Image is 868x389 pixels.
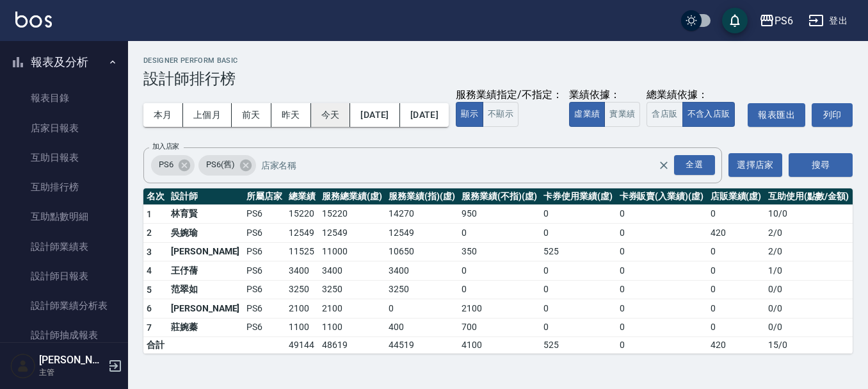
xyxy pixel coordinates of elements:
button: PS6 [754,8,798,34]
button: 不含入店販 [682,102,735,127]
td: 0 [707,242,765,261]
button: 登出 [803,9,853,33]
td: 1 / 0 [765,261,853,281]
td: PS6 [243,318,285,337]
td: 范翠如 [168,280,243,299]
button: 不顯示 [483,102,518,127]
td: 0 [458,280,540,299]
td: 0 [616,224,707,243]
td: 4100 [458,337,540,354]
button: Open [671,153,718,178]
button: 實業績 [604,102,640,127]
a: 互助日報表 [5,143,123,172]
td: 莊婉蓁 [168,318,243,337]
td: 0 [707,318,765,337]
button: [DATE] [350,103,399,127]
td: 2100 [458,299,540,319]
span: 1 [147,209,152,219]
td: PS6 [243,261,285,281]
input: 店家名稱 [258,154,680,176]
td: 12549 [319,224,385,243]
td: 0 [707,261,765,281]
td: 合計 [143,337,168,354]
button: 虛業績 [569,102,605,127]
td: 2 / 0 [765,242,853,261]
td: 0 [616,204,707,224]
th: 服務總業績(虛) [319,188,385,205]
a: 報表匯出 [748,103,805,127]
td: 10 / 0 [765,204,853,224]
td: PS6 [243,204,285,224]
div: PS6 [775,13,793,29]
button: [DATE] [400,103,449,127]
button: save [722,8,748,33]
button: Clear [655,156,673,174]
td: 49144 [285,337,319,354]
td: 0 / 0 [765,318,853,337]
td: 15220 [319,204,385,224]
td: 525 [540,337,616,354]
td: [PERSON_NAME] [168,299,243,319]
button: 上個月 [183,103,232,127]
a: 設計師抽成報表 [5,320,123,350]
td: 15220 [285,204,319,224]
div: 業績依據： [569,88,640,102]
td: 950 [458,204,540,224]
button: 搜尋 [789,153,853,177]
td: 0 [616,280,707,299]
a: 設計師業績表 [5,232,123,261]
button: 列印 [812,103,853,127]
td: 700 [458,318,540,337]
span: 4 [147,265,152,276]
td: 0 [458,261,540,281]
td: 0 [540,318,616,337]
td: 3250 [385,280,458,299]
td: 10650 [385,242,458,261]
span: 6 [147,303,152,313]
td: 15 / 0 [765,337,853,354]
span: 2 [147,228,152,238]
td: 350 [458,242,540,261]
th: 名次 [143,188,168,205]
span: PS6 [151,158,181,171]
span: 3 [147,247,152,257]
td: 0 / 0 [765,299,853,319]
td: 2100 [319,299,385,319]
td: 3250 [285,280,319,299]
a: 報表目錄 [5,83,123,113]
button: 選擇店家 [728,153,782,177]
td: 林育賢 [168,204,243,224]
label: 加入店家 [152,142,179,151]
td: 0 [707,204,765,224]
td: 3400 [319,261,385,281]
td: PS6 [243,299,285,319]
td: 0 [616,261,707,281]
a: 店家日報表 [5,113,123,143]
a: 互助點數明細 [5,202,123,231]
span: 7 [147,322,152,333]
img: Logo [15,12,52,28]
div: PS6 [151,155,195,176]
td: 0 [540,261,616,281]
button: 本月 [143,103,183,127]
td: 0 [540,280,616,299]
button: 報表及分析 [5,46,123,79]
th: 服務業績(不指)(虛) [458,188,540,205]
td: 0 [540,224,616,243]
td: 400 [385,318,458,337]
td: 2100 [285,299,319,319]
td: 3400 [385,261,458,281]
th: 設計師 [168,188,243,205]
button: 昨天 [271,103,311,127]
td: 525 [540,242,616,261]
td: 1100 [285,318,319,337]
th: 卡券販賣(入業績)(虛) [616,188,707,205]
td: 420 [707,337,765,354]
th: 總業績 [285,188,319,205]
td: 王伃蒨 [168,261,243,281]
div: 總業績依據： [647,88,741,102]
td: 0 [540,299,616,319]
th: 互助使用(點數/金額) [765,188,853,205]
th: 所屬店家 [243,188,285,205]
td: 44519 [385,337,458,354]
